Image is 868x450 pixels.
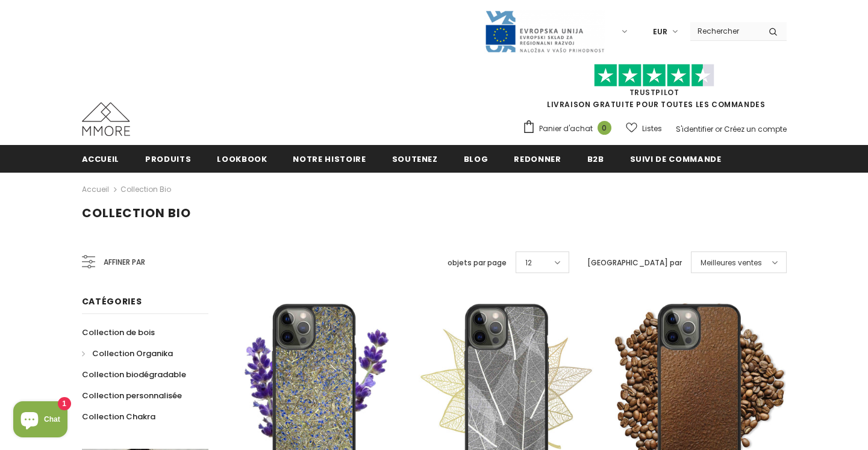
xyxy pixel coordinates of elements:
[82,369,186,380] span: Collection biodégradable
[701,257,762,269] span: Meilleures ventes
[630,153,722,165] span: Suivi de commande
[92,348,173,359] span: Collection Organika
[217,145,267,172] a: Lookbook
[104,256,145,269] span: Affiner par
[82,322,155,343] a: Collection de bois
[120,184,171,194] a: Collection Bio
[392,153,438,165] span: soutenez
[82,145,120,172] a: Accueil
[514,145,561,172] a: Redonner
[724,124,787,134] a: Créez un compte
[676,124,713,134] a: S'identifier
[82,390,182,401] span: Collection personnalisée
[539,123,593,135] span: Panier d'achat
[484,26,605,36] a: Javni Razpis
[145,145,191,172] a: Produits
[594,64,714,87] img: Faites confiance aux étoiles pilotes
[587,145,604,172] a: B2B
[82,102,130,136] img: Cas MMORE
[629,87,679,97] a: TrustPilot
[82,406,155,427] a: Collection Chakra
[626,118,662,139] a: Listes
[587,257,682,269] label: [GEOGRAPHIC_DATA] par
[642,123,662,135] span: Listes
[464,145,489,172] a: Blog
[630,145,722,172] a: Suivi de commande
[293,153,366,165] span: Notre histoire
[598,121,611,135] span: 0
[10,401,71,440] inbox-online-store-chat: Shopify online store chat
[525,257,532,269] span: 12
[293,145,366,172] a: Notre histoire
[217,153,267,165] span: Lookbook
[464,153,489,165] span: Blog
[82,153,120,165] span: Accueil
[715,124,722,134] span: or
[522,120,617,138] a: Panier d'achat 0
[82,205,191,221] span: Collection Bio
[82,295,142,307] span: Catégories
[514,153,561,165] span: Redonner
[82,327,155,338] span: Collection de bois
[484,10,605,54] img: Javni Razpis
[690,22,760,40] input: Search Site
[653,26,667,38] span: EUR
[587,153,604,165] span: B2B
[82,385,182,406] a: Collection personnalisée
[145,153,191,165] span: Produits
[82,411,155,422] span: Collection Chakra
[392,145,438,172] a: soutenez
[82,364,186,385] a: Collection biodégradable
[82,343,173,364] a: Collection Organika
[448,257,507,269] label: objets par page
[522,69,787,109] span: LIVRAISON GRATUITE POUR TOUTES LES COMMANDES
[82,182,109,197] a: Accueil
